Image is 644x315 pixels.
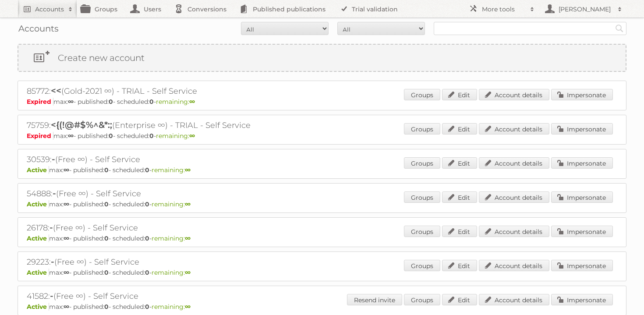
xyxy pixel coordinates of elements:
a: Groups [404,191,440,203]
h2: 29223: (Free ∞) - Self Service [27,256,333,268]
p: max: - published: - scheduled: - [27,200,617,208]
span: remaining: [156,98,195,106]
p: max: - published: - scheduled: - [27,303,617,311]
a: Groups [404,260,440,271]
strong: ∞ [64,303,69,311]
strong: 0 [104,303,109,311]
input: Search [613,22,626,35]
span: Active [27,269,49,276]
h2: 75759: (Enterprise ∞) - TRIAL - Self Service [27,120,333,131]
strong: ∞ [64,234,69,242]
span: remaining: [152,269,191,276]
a: Impersonate [551,294,613,305]
span: Active [27,166,49,174]
span: Expired [27,98,53,106]
strong: 0 [149,132,154,140]
a: Edit [442,123,477,134]
a: Account details [479,191,549,203]
strong: ∞ [64,269,69,276]
strong: ∞ [185,303,191,311]
a: Account details [479,260,549,271]
span: Expired [27,132,53,140]
a: Resend invite [347,294,402,305]
a: Edit [442,191,477,203]
span: Active [27,200,49,208]
strong: ∞ [64,166,69,174]
strong: ∞ [185,166,191,174]
a: Account details [479,226,549,237]
span: - [51,256,54,267]
p: max: - published: - scheduled: - [27,269,617,276]
h2: [PERSON_NAME] [556,5,613,14]
a: Impersonate [551,226,613,237]
a: Edit [442,226,477,237]
span: - [50,222,53,233]
a: Create new account [18,45,626,71]
span: remaining: [152,200,191,208]
a: Account details [479,294,549,305]
strong: ∞ [68,132,74,140]
strong: 0 [145,269,149,276]
a: Edit [442,260,477,271]
p: max: - published: - scheduled: - [27,234,617,242]
strong: ∞ [185,200,191,208]
a: Impersonate [551,260,613,271]
strong: 0 [109,132,113,140]
strong: 0 [145,234,149,242]
p: max: - published: - scheduled: - [27,98,617,106]
h2: More tools [482,5,526,14]
strong: 0 [145,303,149,311]
strong: ∞ [185,269,191,276]
strong: ∞ [68,98,74,106]
span: remaining: [152,166,191,174]
span: Active [27,234,49,242]
h2: 30539: (Free ∞) - Self Service [27,154,333,165]
span: Active [27,303,49,311]
a: Groups [404,226,440,237]
a: Groups [404,123,440,134]
h2: 26178: (Free ∞) - Self Service [27,222,333,234]
h2: 54888: (Free ∞) - Self Service [27,188,333,199]
strong: 0 [104,234,109,242]
a: Account details [479,123,549,134]
a: Groups [404,89,440,100]
strong: 0 [104,166,109,174]
a: Groups [404,294,440,305]
h2: 41582: (Free ∞) - Self Service [27,290,333,302]
a: Edit [442,89,477,100]
span: - [50,290,53,301]
span: <{(!@#$%^&*:; [51,120,112,130]
p: max: - published: - scheduled: - [27,166,617,174]
span: remaining: [156,132,195,140]
span: << [51,85,61,96]
a: Edit [442,294,477,305]
strong: ∞ [189,132,195,140]
span: - [52,154,55,164]
a: Edit [442,157,477,169]
h2: 85772: (Gold-2021 ∞) - TRIAL - Self Service [27,85,333,97]
strong: 0 [145,200,149,208]
a: Impersonate [551,89,613,100]
span: remaining: [152,234,191,242]
strong: 0 [104,200,109,208]
h2: Accounts [35,5,64,14]
span: - [53,188,56,198]
span: remaining: [152,303,191,311]
strong: ∞ [64,200,69,208]
a: Impersonate [551,123,613,134]
strong: 0 [104,269,109,276]
strong: 0 [145,166,149,174]
a: Impersonate [551,157,613,169]
a: Groups [404,157,440,169]
p: max: - published: - scheduled: - [27,132,617,140]
strong: 0 [149,98,154,106]
strong: ∞ [185,234,191,242]
strong: 0 [109,98,113,106]
a: Account details [479,89,549,100]
a: Account details [479,157,549,169]
strong: ∞ [189,98,195,106]
a: Impersonate [551,191,613,203]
